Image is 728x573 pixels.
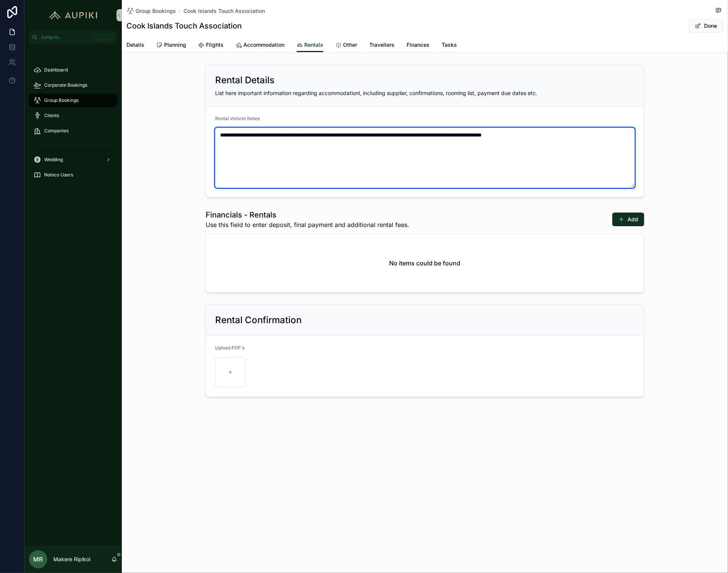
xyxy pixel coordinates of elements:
[44,82,87,88] span: Corporate Bookings
[44,97,78,103] span: Group Bookings
[29,63,117,77] a: Dashboard
[44,172,73,178] span: Noloco Users
[126,7,176,15] a: Group Bookings
[34,555,43,564] span: MR
[407,38,429,53] a: Finances
[29,168,117,182] a: Noloco Users
[215,74,275,86] h2: Rental Details
[215,314,302,326] h2: Rental Confirmation
[24,44,122,192] div: scrollable content
[164,41,186,49] span: Planning
[215,345,244,351] span: Upload PDF's
[390,259,461,268] h2: No items could be found
[198,38,224,53] a: Flights
[612,213,644,226] button: Add
[184,7,265,15] a: Cook Islands Touch Association
[297,38,323,52] a: Rentals
[407,41,429,49] span: Finances
[44,67,68,73] span: Dashboard
[126,21,242,31] h1: Cook Islands Touch Association
[41,34,89,40] span: Jump to...
[126,38,144,53] a: Details
[369,41,394,49] span: Travellers
[107,34,113,40] span: K
[236,38,284,53] a: Accommodation
[206,41,224,49] span: Flights
[215,90,537,96] span: List here important information regarding accommodationl, including supplier, confirmations, room...
[369,38,394,53] a: Travellers
[53,556,90,563] p: Makere Ripikoi
[44,128,69,134] span: Companies
[442,38,457,53] a: Tasks
[44,113,59,119] span: Clients
[29,30,117,44] button: Jump to...CtrlK
[156,38,186,53] a: Planning
[92,33,106,41] span: Ctrl
[29,124,117,138] a: Companies
[215,116,260,121] span: Rental Vehicle Notes
[46,9,101,21] img: App logo
[206,220,409,229] span: Use this field to enter deposit, final payment and additional rental fees.
[29,78,117,92] a: Corporate Bookings
[343,41,357,49] span: Other
[126,41,144,49] span: Details
[442,41,457,49] span: Tasks
[243,41,284,49] span: Accommodation
[136,7,176,15] span: Group Bookings
[29,153,117,167] a: Wedding
[304,41,323,49] span: Rentals
[335,38,357,53] a: Other
[688,19,723,33] button: Done
[29,94,117,107] a: Group Bookings
[44,157,63,163] span: Wedding
[206,210,409,220] h1: Financials - Rentals
[29,109,117,122] a: Clients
